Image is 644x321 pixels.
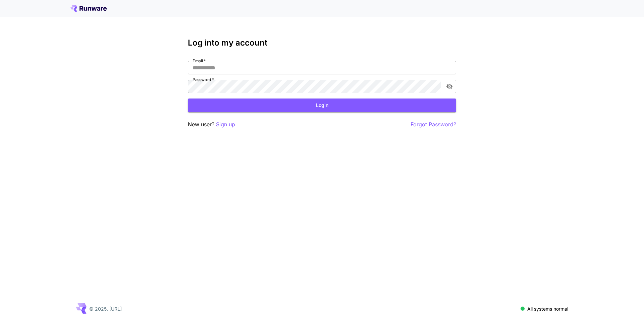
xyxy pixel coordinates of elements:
button: Sign up [216,120,235,129]
label: Password [193,77,214,82]
h3: Log into my account [188,38,456,48]
label: Email [193,58,206,64]
button: Login [188,99,456,112]
p: All systems normal [527,305,568,312]
button: Forgot Password? [411,120,456,129]
button: toggle password visibility [443,80,455,92]
p: © 2025, [URL] [89,305,122,312]
p: New user? [188,120,235,129]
